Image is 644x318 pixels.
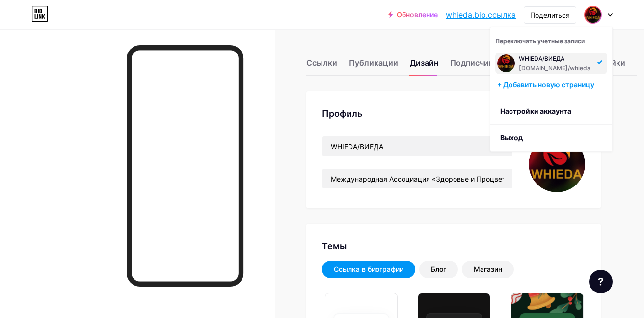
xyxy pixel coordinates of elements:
[530,11,570,19] ya-tr-span: Поделиться
[410,58,438,68] ya-tr-span: Дизайн
[497,80,594,89] ya-tr-span: + Добавить новую страницу
[500,133,523,142] ya-tr-span: Выход
[334,265,403,273] ya-tr-span: Ссылка в биографии
[322,241,347,251] ya-tr-span: Темы
[529,136,585,192] img: почему
[519,55,564,62] ya-tr-span: WHIEDA/ВИЕДА
[397,11,438,19] ya-tr-span: Обновление
[349,57,398,69] ya-tr-span: Публикации
[474,265,502,273] ya-tr-span: Магазин
[322,108,362,119] ya-tr-span: Профиль
[322,136,512,156] input: Имя
[490,98,612,125] a: Настройки аккаунта
[495,37,585,45] ya-tr-span: Переключать учетные записи
[500,107,571,115] ya-tr-span: Настройки аккаунта
[585,7,601,23] img: почему
[306,58,337,68] ya-tr-span: Ссылки
[322,169,512,188] input: Био
[446,10,516,20] ya-tr-span: whieda.bio.ссылка
[519,64,590,72] ya-tr-span: [DOMAIN_NAME]/whieda
[446,9,516,21] a: whieda.bio.ссылка
[497,54,515,72] img: почему
[450,57,498,69] ya-tr-span: Подписчики
[431,265,446,273] ya-tr-span: Блог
